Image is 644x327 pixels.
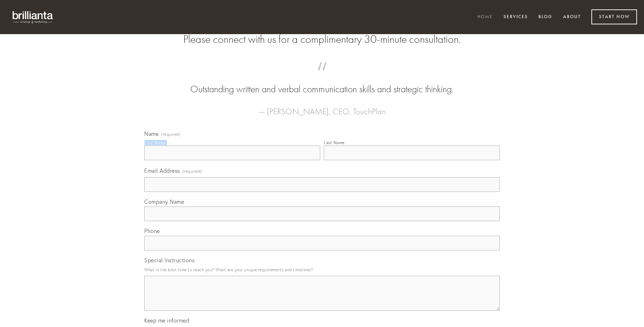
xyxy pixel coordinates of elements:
[161,132,181,137] span: (required)
[144,317,189,324] span: Keep me informed
[144,140,166,145] div: First Name
[155,96,489,118] figcaption: — [PERSON_NAME], CEO, TouchPlan
[499,11,532,23] a: Services
[144,130,159,137] span: Name
[144,227,160,234] span: Phone
[144,265,500,274] p: What is the best time to reach you? What are your unique requirements and timelines?
[473,11,497,23] a: Home
[324,140,345,145] div: Last Name
[155,69,489,96] blockquote: Outstanding written and verbal communication skills and strategic thinking.
[183,166,202,176] span: (required)
[155,69,489,83] span: “
[144,198,184,205] span: Company Name
[144,33,500,46] h2: Please connect with us for a complimentary 30-minute consultation.
[7,7,59,27] img: brillianta - research, strategy, marketing
[591,9,637,24] a: Start Now
[534,11,557,23] a: Blog
[559,11,585,23] a: About
[144,257,194,264] span: Special Instructions
[144,167,180,174] span: Email Address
